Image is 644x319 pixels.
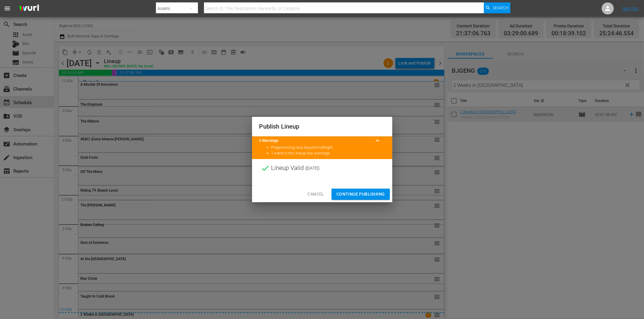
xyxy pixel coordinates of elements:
[259,138,371,144] title: 2 Warnings
[307,190,324,198] span: Cancel
[493,2,509,13] span: Search
[306,164,320,173] span: ( [DATE] )
[623,6,638,11] a: Sign Out
[374,137,381,144] span: keyboard_arrow_up
[4,5,11,12] span: menu
[303,189,329,200] button: Cancel
[371,133,385,148] button: keyboard_arrow_up
[271,151,385,156] li: 1 event in this lineup has warnings.
[332,189,390,200] button: Continue Publishing
[271,145,385,151] li: Programming runs beyond midnight
[252,159,392,177] div: Lineup Valid
[336,190,385,198] span: Continue Publishing
[15,2,44,16] img: ans4CAIJ8jUAAAAAAAAAAAAAAAAAAAAAAAAgQb4GAAAAAAAAAAAAAAAAAAAAAAAAJMjXAAAAAAAAAAAAAAAAAAAAAAAAgAT5G...
[259,122,385,131] h2: Publish Lineup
